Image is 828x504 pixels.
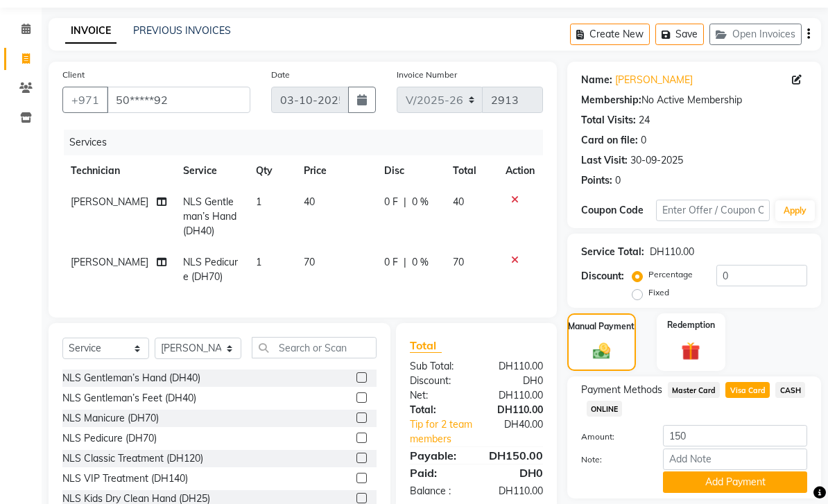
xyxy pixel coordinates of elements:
[410,338,442,353] span: Total
[62,431,157,446] div: NLS Pedicure (DH70)
[581,93,641,107] div: Membership:
[62,451,203,466] div: NLS Classic Treatment (DH120)
[183,256,238,283] span: NLS Pedicure (DH70)
[648,268,693,281] label: Percentage
[476,374,553,388] div: DH0
[252,337,377,358] input: Search or Scan
[404,195,406,209] span: |
[412,195,429,209] span: 0 %
[399,484,476,498] div: Balance :
[476,359,553,374] div: DH110.00
[581,153,628,168] div: Last Visit:
[476,388,553,403] div: DH110.00
[663,471,807,493] button: Add Payment
[62,411,159,426] div: NLS Manicure (DH70)
[675,340,706,363] img: _gift.svg
[453,256,464,268] span: 70
[384,195,398,209] span: 0 F
[376,155,445,186] th: Disc
[476,403,553,417] div: DH110.00
[663,425,807,446] input: Amount
[399,388,476,403] div: Net:
[581,73,612,87] div: Name:
[476,447,553,464] div: DH150.00
[587,401,623,417] span: ONLINE
[668,382,721,398] span: Master Card
[581,133,638,148] div: Card on file:
[581,383,662,397] span: Payment Methods
[655,24,704,45] button: Save
[64,130,553,155] div: Services
[183,195,236,237] span: NLS Gentleman’s Hand (DH40)
[775,382,805,398] span: CASH
[775,200,815,221] button: Apply
[570,24,650,45] button: Create New
[256,256,261,268] span: 1
[630,153,683,168] div: 30-09-2025
[399,359,476,374] div: Sub Total:
[648,286,669,299] label: Fixed
[62,87,108,113] button: +971
[568,320,635,333] label: Manual Payment
[663,449,807,470] input: Add Note
[399,374,476,388] div: Discount:
[399,464,476,481] div: Paid:
[412,255,429,270] span: 0 %
[709,24,802,45] button: Open Invoices
[65,19,117,44] a: INVOICE
[656,200,769,221] input: Enter Offer / Coupon Code
[581,203,657,218] div: Coupon Code
[587,341,616,361] img: _cash.svg
[476,464,553,481] div: DH0
[497,155,543,186] th: Action
[175,155,248,186] th: Service
[615,173,621,188] div: 0
[581,113,636,128] div: Total Visits:
[62,391,196,406] div: NLS Gentleman’s Feet (DH40)
[650,245,694,259] div: DH110.00
[399,447,476,464] div: Payable:
[404,255,406,270] span: |
[304,195,315,208] span: 40
[71,256,148,268] span: [PERSON_NAME]
[571,431,653,443] label: Amount:
[295,155,376,186] th: Price
[397,69,457,81] label: Invoice Number
[107,87,250,113] input: Search by Name/Mobile/Email/Code
[489,417,553,446] div: DH40.00
[581,93,807,107] div: No Active Membership
[248,155,295,186] th: Qty
[615,73,693,87] a: [PERSON_NAME]
[476,484,553,498] div: DH110.00
[453,195,464,208] span: 40
[271,69,290,81] label: Date
[667,319,715,331] label: Redemption
[62,371,200,385] div: NLS Gentleman’s Hand (DH40)
[384,255,398,270] span: 0 F
[641,133,646,148] div: 0
[581,245,644,259] div: Service Total:
[399,417,489,446] a: Tip for 2 team members
[581,269,624,284] div: Discount:
[62,471,188,486] div: NLS VIP Treatment (DH140)
[256,195,261,208] span: 1
[62,69,85,81] label: Client
[399,403,476,417] div: Total:
[445,155,497,186] th: Total
[639,113,650,128] div: 24
[581,173,612,188] div: Points:
[71,195,148,208] span: [PERSON_NAME]
[571,453,653,466] label: Note:
[725,382,770,398] span: Visa Card
[133,24,231,37] a: PREVIOUS INVOICES
[304,256,315,268] span: 70
[62,155,175,186] th: Technician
